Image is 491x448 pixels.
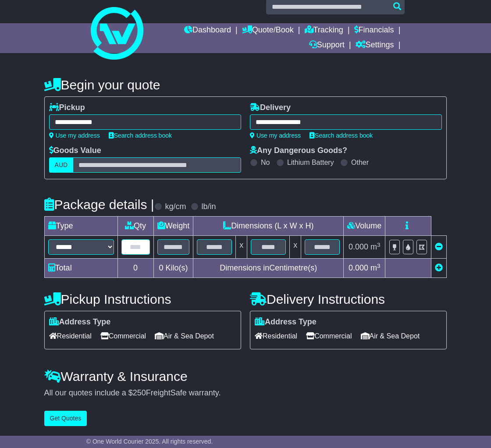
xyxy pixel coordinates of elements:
span: Commercial [306,329,352,343]
a: Support [309,38,345,53]
td: Total [44,259,117,278]
td: Qty [117,217,153,236]
label: Address Type [49,317,111,327]
td: 0 [117,259,153,278]
label: Goods Value [49,146,101,156]
label: Lithium Battery [287,158,334,167]
h4: Pickup Instructions [44,292,241,306]
label: AUD [49,157,74,173]
td: Dimensions (L x W x H) [193,217,344,236]
span: 0.000 [349,263,368,272]
button: Get Quotes [44,411,87,426]
label: kg/cm [165,202,186,212]
label: Pickup [49,103,85,113]
span: Residential [255,329,297,343]
td: Type [44,217,117,236]
a: Add new item [435,263,443,272]
span: m [370,242,381,251]
span: m [370,263,381,272]
h4: Package details | [44,197,154,212]
span: Air & Sea Depot [155,329,214,343]
sup: 3 [377,263,381,269]
h4: Delivery Instructions [250,292,447,306]
span: 250 [133,388,146,397]
label: No [261,158,270,167]
label: Other [351,158,369,167]
h4: Warranty & Insurance [44,369,447,384]
a: Financials [354,23,394,38]
td: Weight [153,217,193,236]
a: Search address book [109,132,172,139]
div: All our quotes include a $ FreightSafe warranty. [44,388,447,398]
td: x [290,236,301,259]
a: Tracking [305,23,343,38]
span: 0.000 [349,242,368,251]
h4: Begin your quote [44,78,447,92]
label: lb/in [202,202,216,212]
td: x [236,236,247,259]
td: Kilo(s) [153,259,193,278]
span: Commercial [100,329,146,343]
sup: 3 [377,242,381,248]
td: Volume [344,217,385,236]
a: Remove this item [435,242,443,251]
span: Air & Sea Depot [361,329,420,343]
label: Delivery [250,103,291,113]
a: Dashboard [184,23,231,38]
label: Any Dangerous Goods? [250,146,347,156]
span: © One World Courier 2025. All rights reserved. [86,438,213,445]
label: Address Type [255,317,317,327]
a: Use my address [49,132,100,139]
a: Search address book [310,132,373,139]
span: 0 [159,263,163,272]
td: Dimensions in Centimetre(s) [193,259,344,278]
span: Residential [49,329,92,343]
a: Quote/Book [242,23,294,38]
a: Settings [356,38,394,53]
a: Use my address [250,132,301,139]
